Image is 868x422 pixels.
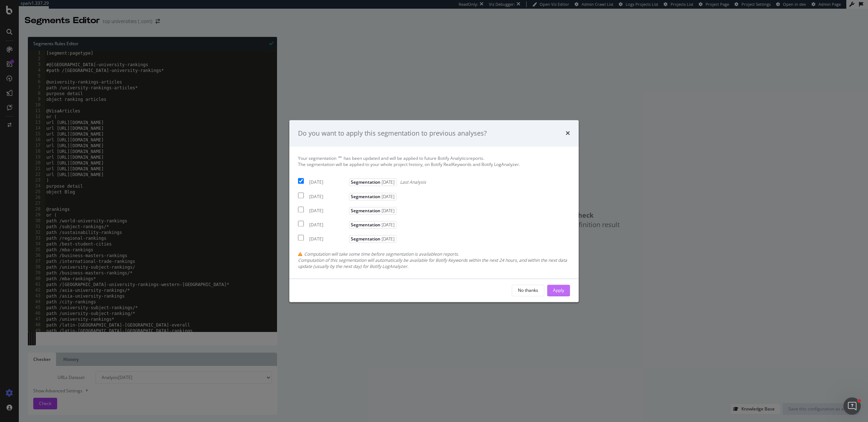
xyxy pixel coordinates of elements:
[349,193,396,200] span: Segmentation
[338,155,342,162] span: " "
[380,179,395,186] span: [DATE]
[349,235,396,243] span: Segmentation
[309,236,347,242] div: [DATE]
[566,129,570,138] div: times
[309,222,347,228] div: [DATE]
[309,208,347,214] div: [DATE]
[298,257,570,270] div: Computation of this segmentation will automatically be available for Botify Keywords within the n...
[298,129,487,138] div: Do you want to apply this segmentation to previous analyses?
[553,287,564,293] div: Apply
[349,207,396,214] span: Segmentation
[400,179,426,186] span: Last Analysis
[289,120,579,302] div: modal
[309,179,347,186] div: [DATE]
[309,193,347,200] div: [DATE]
[349,179,396,186] span: Segmentation
[380,193,395,200] span: [DATE]
[298,162,570,168] div: The segmentation will be applied to your whole project history, on Botify RealKeywords and Botify...
[547,285,570,296] button: Apply
[304,251,459,257] span: Computation will take some time before segmentation is available on reports.
[380,222,395,228] span: [DATE]
[518,287,538,293] div: No thanks
[380,236,395,242] span: [DATE]
[349,221,396,229] span: Segmentation
[843,397,861,415] iframe: Intercom live chat
[380,208,395,214] span: [DATE]
[512,285,544,296] button: No thanks
[298,155,570,168] div: Your segmentation has been updated and will be applied to future Botify Analytics reports.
